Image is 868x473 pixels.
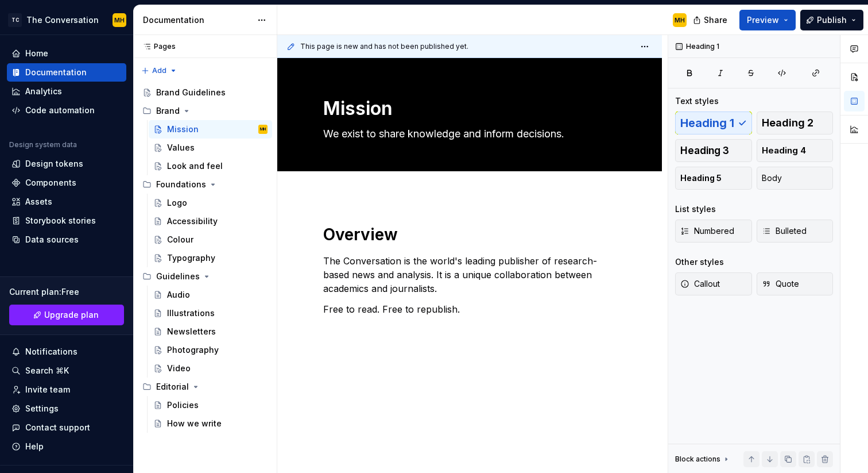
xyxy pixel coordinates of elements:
[7,193,126,211] a: Assets
[680,225,734,237] span: Numbered
[7,343,126,361] button: Notifications
[156,271,200,282] div: Guidelines
[675,167,752,190] button: Heading 5
[167,124,199,135] div: Mission
[817,14,847,26] span: Publish
[25,422,90,433] div: Contact support
[675,16,685,25] div: MH
[25,346,77,357] div: Notifications
[762,278,799,290] span: Quote
[149,212,272,230] a: Accessibility
[143,14,251,26] div: Documentation
[7,63,126,82] a: Documentation
[25,441,44,452] div: Help
[680,145,729,156] span: Heading 3
[167,160,223,172] div: Look and feel
[167,399,199,411] div: Policies
[44,309,99,321] span: Upgrade plan
[8,13,22,27] div: TC
[152,66,166,75] span: Add
[149,230,272,249] a: Colour
[25,403,59,414] div: Settings
[167,363,191,374] div: Video
[321,125,614,143] textarea: We exist to share knowledge and inform decisions.
[156,381,189,393] div: Editorial
[687,10,735,30] button: Share
[167,216,218,227] div: Accessibility
[7,82,126,101] a: Analytics
[675,139,752,162] button: Heading 3
[675,203,716,215] div: List styles
[167,344,219,356] div: Photography
[680,278,720,290] span: Callout
[167,142,195,153] div: Values
[757,272,834,295] button: Quote
[149,322,272,341] a: Newsletters
[323,224,616,245] h1: Overview
[675,272,752,295] button: Callout
[25,105,95,116] div: Code automation
[167,289,190,301] div: Audio
[739,10,796,30] button: Preview
[757,167,834,190] button: Body
[25,177,76,189] div: Components
[149,194,272,212] a: Logo
[9,286,124,298] div: Current plan : Free
[7,211,126,230] a: Storybook stories
[323,302,616,316] p: Free to read. Free to republish.
[25,48,48,59] div: Home
[762,225,807,237] span: Bulleted
[7,380,126,399] a: Invite team
[680,172,722,184] span: Heading 5
[7,174,126,192] a: Components
[757,220,834,243] button: Bulleted
[138,102,272,120] div: Brand
[321,95,614,122] textarea: Mission
[138,175,272,194] div: Foundations
[7,437,126,456] button: Help
[7,399,126,418] a: Settings
[167,326,216,337] div: Newsletters
[149,286,272,304] a: Audio
[675,220,752,243] button: Numbered
[675,451,731,467] div: Block actions
[757,139,834,162] button: Heading 4
[149,341,272,359] a: Photography
[675,95,719,107] div: Text styles
[762,145,806,156] span: Heading 4
[167,197,187,209] div: Logo
[7,44,126,63] a: Home
[7,155,126,173] a: Design tokens
[7,230,126,249] a: Data sources
[156,87,226,98] div: Brand Guidelines
[138,378,272,396] div: Editorial
[149,139,272,157] a: Values
[747,14,779,26] span: Preview
[167,418,222,429] div: How we write
[25,158,83,170] div: Design tokens
[7,101,126,120] a: Code automation
[167,252,215,264] div: Typography
[149,396,272,414] a: Policies
[323,254,616,295] p: The Conversation is the world's leading publisher of research- based news and analysis. It is a u...
[675,455,720,464] div: Block actions
[704,14,727,26] span: Share
[7,362,126,380] button: Search ⌘K
[25,86,62,97] div: Analytics
[26,14,99,26] div: The Conversation
[156,179,206,190] div: Foundations
[25,67,87,78] div: Documentation
[167,234,193,245] div: Colour
[167,307,215,319] div: Illustrations
[138,83,272,102] a: Brand Guidelines
[149,414,272,433] a: How we write
[149,304,272,322] a: Illustrations
[25,215,96,226] div: Storybook stories
[138,63,181,79] button: Add
[762,117,813,129] span: Heading 2
[25,234,79,245] div: Data sources
[149,120,272,139] a: MissionMH
[149,359,272,378] a: Video
[800,10,863,30] button: Publish
[149,157,272,175] a: Look and feel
